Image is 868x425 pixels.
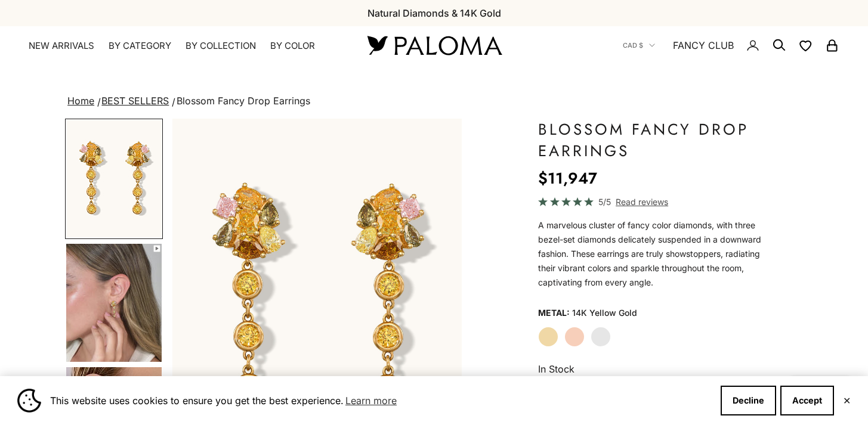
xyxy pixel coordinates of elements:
p: Natural Diamonds & 14K Gold [367,5,501,21]
a: 5/5 Read reviews [538,195,773,209]
span: This website uses cookies to ensure you get the best experience. [50,392,711,410]
legend: Metal: [538,304,570,322]
img: #YellowGold #RoseGold #WhiteGold [66,244,162,362]
a: Home [67,95,94,107]
nav: Primary navigation [29,40,339,52]
span: Read reviews [616,195,668,209]
sale-price: $11,947 [538,166,597,190]
a: FANCY CLUB [673,38,734,53]
button: Decline [721,386,776,415]
summary: By Color [270,40,315,52]
span: Blossom Fancy Drop Earrings [177,95,310,107]
summary: By Category [109,40,171,52]
img: Cookie banner [17,389,41,412]
p: In Stock [538,361,773,377]
button: Accept [780,386,834,415]
a: BEST SELLERS [101,95,169,107]
button: CAD $ [623,40,655,51]
a: NEW ARRIVALS [29,40,94,52]
button: Close [843,397,851,404]
img: #YellowGold [66,120,162,238]
h1: Blossom Fancy Drop Earrings [538,119,773,162]
nav: Secondary navigation [623,26,839,64]
button: Go to item 1 [65,119,163,239]
summary: By Collection [186,40,256,52]
nav: breadcrumbs [65,93,803,110]
button: Go to item 4 [65,243,163,363]
p: A marvelous cluster of fancy color diamonds, with three bezel-set diamonds delicately suspended i... [538,218,773,290]
a: Learn more [344,392,399,410]
span: CAD $ [623,40,643,51]
span: 5/5 [598,195,611,209]
variant-option-value: 14K Yellow Gold [572,304,637,322]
